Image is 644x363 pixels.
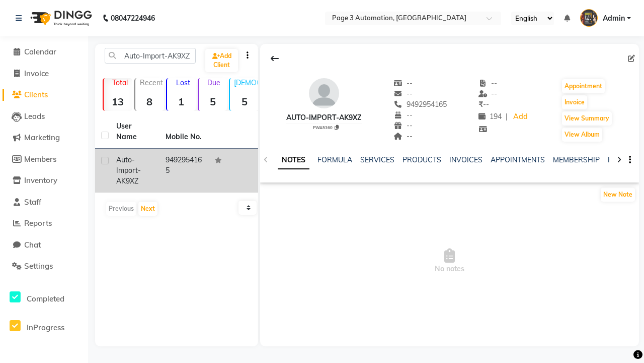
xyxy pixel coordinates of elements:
span: -- [393,110,413,119]
input: Search by Name/Mobile/Email/Code [105,48,196,64]
span: Inventory [24,175,57,185]
button: Next [138,202,157,216]
span: Leads [24,111,45,121]
span: Members [24,154,56,164]
img: Admin [580,9,598,27]
span: -- [478,100,489,109]
span: Clients [24,90,48,99]
span: -- [478,79,498,88]
a: FORMULA [317,155,352,164]
th: User Name [110,115,159,149]
span: -- [393,89,413,98]
button: New Note [601,188,635,202]
span: InProgress [27,323,64,332]
span: Marketing [24,133,60,142]
span: Auto-Import-AK9XZ [116,155,141,186]
a: Add Client [205,49,238,72]
strong: 5 [230,95,259,108]
a: Calendar [3,46,86,58]
button: View Summary [562,111,612,126]
button: Appointment [562,79,605,93]
a: Staff [3,197,86,208]
button: Invoice [562,95,587,109]
a: Chat [3,239,86,251]
a: Members [3,154,86,165]
span: No notes [260,211,639,312]
a: PRODUCTS [403,155,441,164]
span: Reports [24,218,52,228]
span: 194 [478,112,502,121]
a: Clients [3,89,86,101]
a: Leads [3,111,86,123]
span: Invoice [24,69,49,78]
a: APPOINTMENTS [491,155,545,164]
strong: 1 [167,95,196,108]
a: Add [512,110,529,124]
a: Reports [3,218,86,229]
p: [DEMOGRAPHIC_DATA] [234,78,259,87]
a: INVOICES [449,155,482,164]
p: Total [108,78,132,87]
span: -- [478,89,498,98]
b: 08047224946 [111,4,155,32]
span: -- [393,132,413,141]
div: Auto-Import-AK9XZ [286,112,362,123]
strong: 8 [135,95,164,108]
a: SERVICES [360,155,394,164]
span: -- [393,121,413,130]
img: logo [26,4,95,32]
td: 9492954165 [159,149,209,193]
a: Marketing [3,132,86,144]
span: Admin [603,13,625,24]
span: Staff [24,197,41,207]
span: Chat [24,240,41,250]
a: NOTES [278,151,309,169]
span: ₹ [478,100,483,109]
span: 9492954165 [393,100,447,109]
span: Calendar [24,47,56,56]
p: Due [201,78,227,87]
span: Settings [24,261,53,271]
button: View Album [562,128,602,142]
p: Recent [139,78,164,87]
strong: 13 [104,95,132,108]
a: Settings [3,261,86,272]
div: PWA5360 [290,124,362,131]
div: Back to Client [264,49,285,68]
a: Inventory [3,175,86,187]
a: Invoice [3,68,86,80]
span: | [506,111,508,122]
p: Lost [171,78,196,87]
a: MEMBERSHIP [553,155,600,164]
th: Mobile No. [159,115,209,149]
span: Completed [27,294,64,304]
img: avatar [309,78,339,108]
span: -- [393,79,413,88]
strong: 5 [199,95,227,108]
